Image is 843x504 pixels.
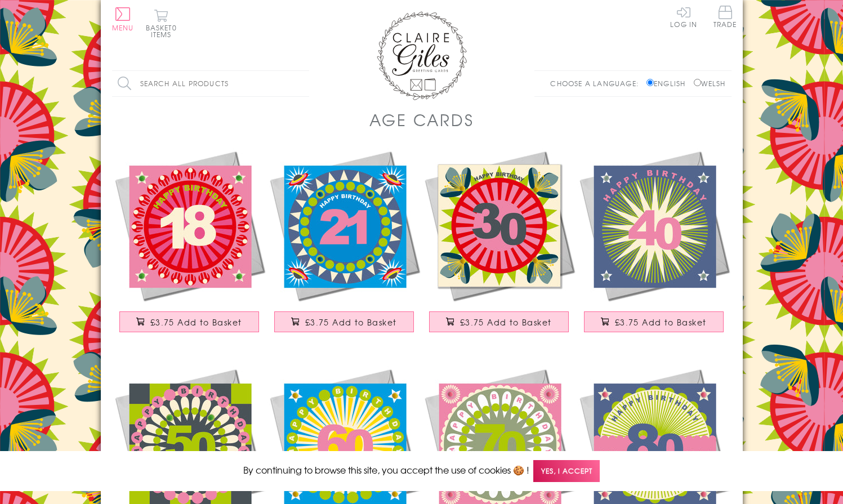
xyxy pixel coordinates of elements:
[646,79,654,86] input: English
[369,108,474,131] h1: Age Cards
[274,311,414,332] button: £3.75 Add to Basket
[460,316,552,328] span: £3.75 Add to Basket
[305,316,397,328] span: £3.75 Add to Basket
[694,79,701,86] input: Welsh
[112,7,134,31] button: Menu
[422,148,577,303] img: Birthday Card, Age 30 - Flowers, Happy 30th Birthday, Embellished with pompoms
[267,148,422,344] a: Birthday Card, Age 21 - Blue Circle, Happy 21st Birthday, Embellished with pompoms £3.75 Add to B...
[267,148,422,303] img: Birthday Card, Age 21 - Blue Circle, Happy 21st Birthday, Embellished with pompoms
[422,148,577,344] a: Birthday Card, Age 30 - Flowers, Happy 30th Birthday, Embellished with pompoms £3.75 Add to Basket
[377,11,467,100] img: Claire Giles Greetings Cards
[150,316,242,328] span: £3.75 Add to Basket
[298,71,309,96] input: Search
[577,148,732,303] img: Birthday Card, Age 40 - Starburst, Happy 40th Birthday, Embellished with pompoms
[112,23,134,33] span: Menu
[112,71,309,96] input: Search all products
[112,148,267,344] a: Birthday Card, Age 18 - Pink Circle, Happy 18th Birthday, Embellished with pompoms £3.75 Add to B...
[151,23,177,39] span: 0 items
[584,311,724,332] button: £3.75 Add to Basket
[713,6,737,30] a: Trade
[577,148,732,344] a: Birthday Card, Age 40 - Starburst, Happy 40th Birthday, Embellished with pompoms £3.75 Add to Basket
[533,460,600,482] span: Yes, I accept
[119,311,259,332] button: £3.75 Add to Basket
[646,78,691,88] label: English
[670,6,697,28] a: Log In
[713,6,737,28] span: Trade
[615,316,707,328] span: £3.75 Add to Basket
[146,9,177,38] button: Basket0 items
[550,78,644,88] p: Choose a language:
[429,311,569,332] button: £3.75 Add to Basket
[694,78,726,88] label: Welsh
[112,148,267,303] img: Birthday Card, Age 18 - Pink Circle, Happy 18th Birthday, Embellished with pompoms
